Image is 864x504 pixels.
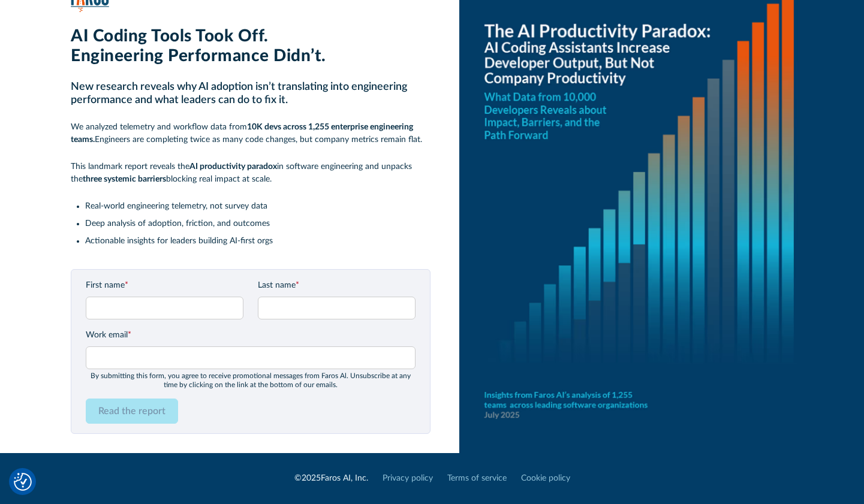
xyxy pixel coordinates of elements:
[447,472,507,485] a: Terms of service
[86,279,416,424] form: Email Form
[86,372,416,389] div: By submitting this form, you agree to receive promotional messages from Faros Al. Unsubscribe at ...
[383,472,433,485] a: Privacy policy
[85,200,431,213] li: Real-world engineering telemetry, not survey data
[71,121,431,146] p: We analyzed telemetry and workflow data from Engineers are completing twice as many code changes,...
[14,473,32,491] img: Revisit consent button
[71,46,431,67] h1: Engineering Performance Didn’t.
[294,472,368,485] div: © Faros AI, Inc.
[85,218,431,230] li: Deep analysis of adoption, friction, and outcomes
[86,399,178,424] input: Read the report
[14,473,32,491] button: Cookie Settings
[189,162,277,171] strong: AI productivity paradox
[86,279,243,292] label: First name
[85,235,431,248] li: Actionable insights for leaders building AI-first orgs
[71,26,431,47] h1: AI Coding Tools Took Off.
[71,81,431,107] h2: New research reveals why AI adoption isn’t translating into engineering performance and what lead...
[302,474,321,482] span: 2025
[71,161,431,186] p: This landmark report reveals the in software engineering and unpacks the blocking real impact at ...
[86,329,416,342] label: Work email
[83,175,166,183] strong: three systemic barriers
[258,279,416,292] label: Last name
[521,472,570,485] a: Cookie policy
